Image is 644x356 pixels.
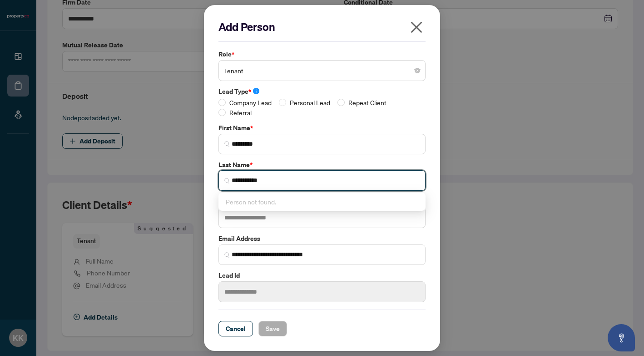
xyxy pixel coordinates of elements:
[218,20,426,34] h2: Add Person
[286,97,334,107] span: Personal Lead
[415,68,420,73] span: close-circle
[218,86,426,97] label: Lead Type
[253,88,259,94] span: info-circle
[218,123,426,133] label: First Name
[226,107,255,117] span: Referral
[224,62,420,79] span: Tenant
[218,270,426,280] label: Lead Id
[218,49,426,59] label: Role
[258,321,287,336] button: Save
[218,160,426,170] label: Last Name
[226,321,246,336] span: Cancel
[409,20,424,35] span: close
[224,141,230,147] img: search_icon
[224,252,230,258] img: search_icon
[226,97,275,107] span: Company Lead
[226,198,276,206] span: Person not found.
[218,321,253,336] button: Cancel
[218,234,426,244] label: Email Address
[608,324,635,351] button: Open asap
[345,97,390,107] span: Repeat Client
[224,178,230,183] img: search_icon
